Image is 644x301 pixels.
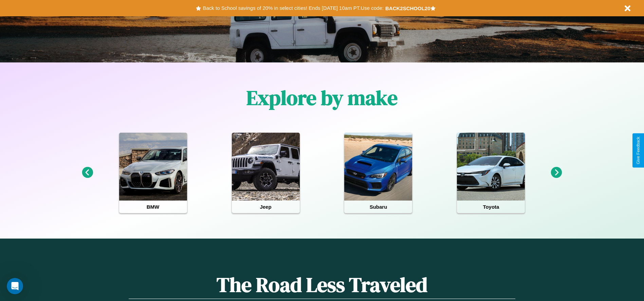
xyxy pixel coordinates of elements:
[7,278,23,294] iframe: Intercom live chat
[119,201,187,213] h4: BMW
[457,201,525,213] h4: Toyota
[201,3,385,13] button: Back to School savings of 20% in select cities! Ends [DATE] 10am PT.Use code:
[246,84,398,112] h1: Explore by make
[344,201,412,213] h4: Subaru
[129,271,515,299] h1: The Road Less Traveled
[636,137,641,164] div: Give Feedback
[385,5,430,11] b: BACK2SCHOOL20
[232,201,300,213] h4: Jeep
